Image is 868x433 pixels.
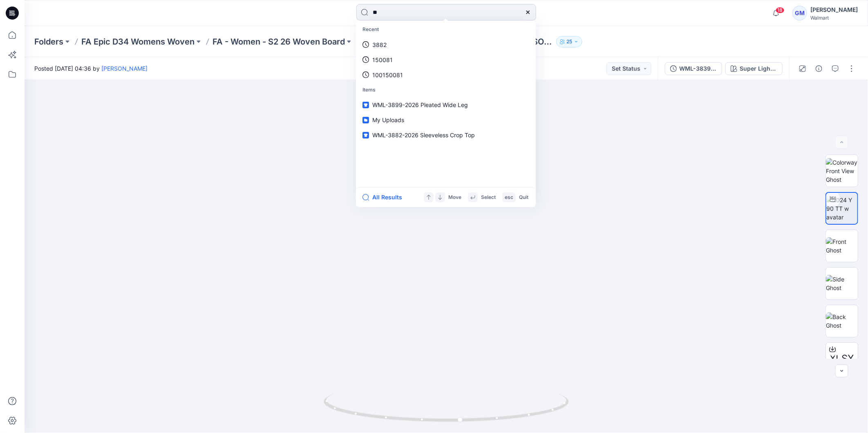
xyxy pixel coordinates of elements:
span: My Uploads [372,116,404,123]
div: WML-3839-2026 MR Relaxed Straight Carpenter_Full Colorway [679,64,717,73]
span: XLSX [830,351,854,366]
p: 3882 [372,40,387,49]
img: 2024 Y 90 TT w avatar [826,196,857,221]
a: WML-3882-2026 Sleeveless Crop Top [358,127,534,143]
a: [PERSON_NAME] [101,65,148,72]
img: Front Ghost [826,237,858,254]
img: Back Ghost [826,312,858,330]
a: My Uploads [358,112,534,127]
p: Quit [519,193,528,202]
span: WML-3882-2026 Sleeveless Crop Top [372,132,475,138]
p: 150081 [372,56,393,64]
button: WML-3839-2026 MR Relaxed Straight Carpenter_Full Colorway [665,62,722,75]
p: Items [358,83,534,98]
p: Select [481,193,496,202]
span: 18 [776,7,785,13]
div: GM [792,6,807,20]
button: Super Light Wash [725,62,783,75]
a: FA Epic D34 Womens Woven [81,36,195,47]
a: Folders [34,36,63,47]
p: 100150081 [372,71,403,79]
a: 150081 [358,52,534,67]
button: 25 [556,36,582,47]
a: WML-3899-2026 Pleated Wide Leg [358,97,534,112]
div: Super Light Wash [740,64,777,73]
img: Side Ghost [826,275,858,292]
button: Details [812,62,825,75]
p: esc [505,193,513,202]
a: 3882 [358,37,534,52]
button: All Results [362,192,407,202]
div: [PERSON_NAME] [810,5,858,15]
span: Posted [DATE] 04:36 by [34,64,148,73]
p: Move [448,193,461,202]
span: WML-3899-2026 Pleated Wide Leg [372,101,468,108]
p: 25 [566,37,572,46]
a: 100150081 [358,67,534,83]
a: FA - Women - S2 26 Woven Board [213,36,345,47]
img: Colorway Front View Ghost [826,158,858,184]
p: Recent [358,22,534,37]
div: Walmart [810,15,858,21]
